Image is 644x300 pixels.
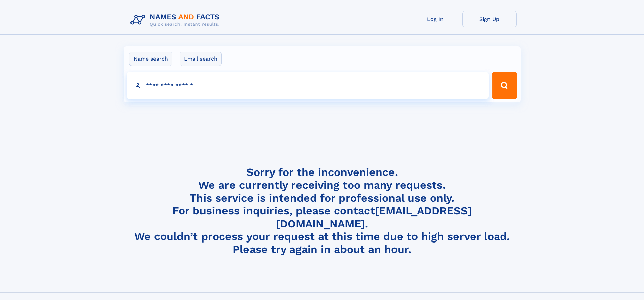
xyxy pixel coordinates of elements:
[462,11,517,27] a: Sign Up
[128,11,225,29] img: Logo Names and Facts
[276,204,472,230] a: [EMAIL_ADDRESS][DOMAIN_NAME]
[127,72,489,99] input: search input
[408,11,462,27] a: Log In
[180,52,222,66] label: Email search
[129,52,172,66] label: Name search
[492,72,517,99] button: Search Button
[128,166,517,256] h4: Sorry for the inconvenience. We are currently receiving too many requests. This service is intend...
